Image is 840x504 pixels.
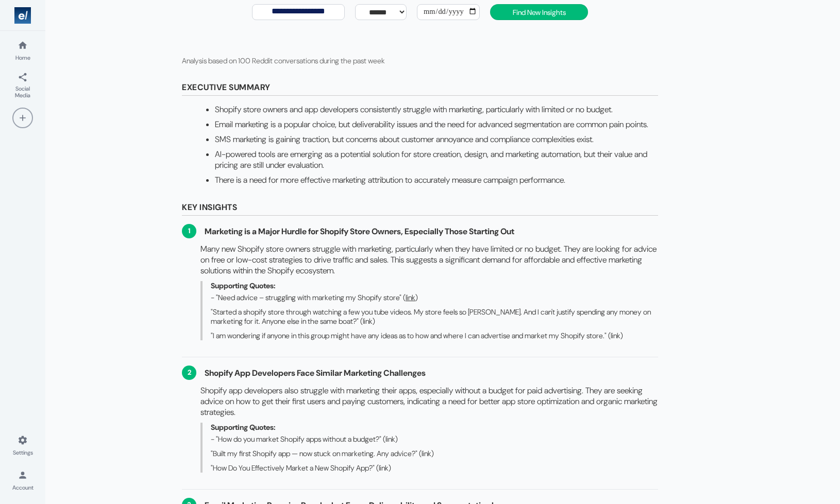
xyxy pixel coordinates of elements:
span: Shopify App Developers Face Similar Marketing Challenges [205,368,426,378]
a: link [379,463,389,473]
span: Settings [13,449,33,456]
a: link [363,317,373,326]
div: Shopify app developers also struggle with marketing their apps, especially without a budget for p... [182,385,658,418]
li: There is a need for more effective marketing attribution to accurately measure campaign performance. [215,175,658,185]
span: Social Media [8,85,37,99]
li: - "How do you market Shopify apps without a budget?" ( ) [211,435,658,444]
div: Executive Summary [182,82,658,96]
li: "Built my first Shopify app — now stuck on marketing. Any advice?" ( ) [211,449,658,458]
li: - "Need advice – struggling with marketing my Shopify store" ( ) [211,293,658,302]
a: Settings [4,430,41,461]
a: link [422,449,431,458]
span: Home [15,55,30,61]
li: AI-powered tools are emerging as a potential solution for store creation, design, and marketing a... [215,149,658,170]
div: Analysis based on 100 Reddit conversations during the past week [182,56,658,65]
span: 1 [182,224,196,238]
span: Marketing is a Major Hurdle for Shopify Store Owners, Especially Those Starting Out [205,226,514,237]
li: "Started a shopify store through watching a few you tube videos. My store feels so [PERSON_NAME].... [211,307,658,326]
div: Key Insights [182,202,658,216]
li: "I am wondering if anyone in this group might have any ideas as to how and where I can advertise ... [211,331,658,340]
li: Shopify store owners and app developers consistently struggle with marketing, particularly with l... [215,104,658,115]
li: "How Do You Effectively Market a New Shopify App?" ( ) [211,463,658,473]
img: Logo [14,7,31,24]
a: Social Media [4,70,41,101]
a: Home [4,35,41,66]
a: link [406,293,415,302]
li: SMS marketing is gaining traction, but concerns about customer annoyance and compliance complexit... [215,134,658,145]
div: Supporting Quotes: [211,281,658,290]
button: Find New Insights [490,4,588,20]
a: link [385,435,395,444]
span: Account [12,484,33,491]
a: Account [4,465,41,496]
div: Supporting Quotes: [211,423,658,432]
span: 2 [182,366,196,380]
a: link [611,331,620,340]
li: Email marketing is a popular choice, but deliverability issues and the need for advanced segmenta... [215,119,658,130]
div: Many new Shopify store owners struggle with marketing, particularly when they have limited or no ... [182,244,658,276]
